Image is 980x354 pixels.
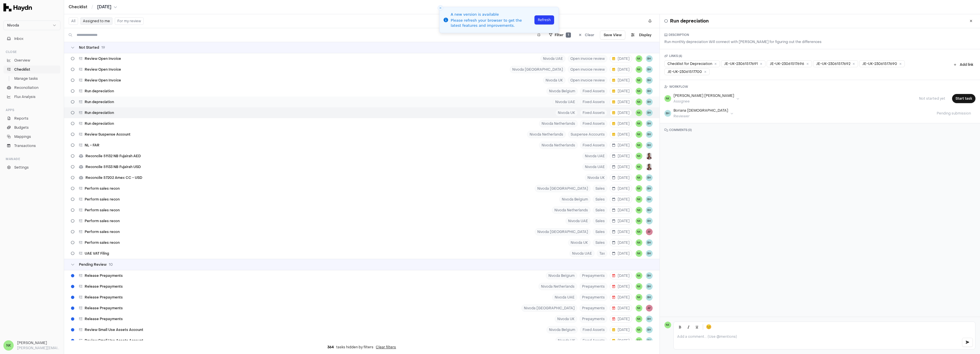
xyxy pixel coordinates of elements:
p: Run monthly depreciation Will connect with [PERSON_NAME] for figuring out the differences [664,39,822,44]
span: Nivoda Netherlands [539,142,578,149]
span: Review Open Invoice [85,78,121,83]
button: BH [646,88,653,95]
span: NK [636,185,642,192]
button: Close toast [438,5,443,11]
button: BH [646,142,653,149]
a: JE-UK-23061517692 [813,60,858,67]
span: Manage tasks [14,76,38,81]
span: Perform sales recon [85,197,120,202]
h3: DESCRIPTION [664,33,822,37]
span: Checklist [14,67,30,72]
button: [DATE] [610,315,632,323]
button: BH [646,294,653,301]
a: JE-UK-23061517700 [664,68,710,75]
span: NK [664,95,671,102]
a: Overview [3,56,60,64]
button: NK [636,163,642,170]
button: NK [636,120,642,127]
span: Nivoda UAE [565,217,591,225]
button: Underline (Ctrl+U) [693,323,701,331]
span: BH [646,326,653,333]
a: Reports [3,114,60,122]
span: Not Started [79,45,99,50]
span: BH [646,185,653,192]
span: Suspense Accounts [568,131,607,138]
button: [DATE] [610,206,632,214]
button: Clear [575,30,598,40]
span: Nivoda UK [568,239,591,246]
span: BH [646,66,653,73]
button: Start task [952,94,975,103]
span: 😊 [706,324,712,330]
button: Nivoda [3,21,60,30]
span: Nivoda UK [543,77,565,84]
button: NK [636,55,642,62]
a: JE-UK-23061517691 [721,60,765,67]
span: [DATE] [612,121,630,126]
button: [DATE] [610,239,632,246]
button: BH [646,109,653,116]
span: Pending Review [79,262,107,267]
button: NK [636,207,642,214]
span: Fixed Assets [580,87,607,95]
button: NK [636,174,642,181]
button: BH [646,131,653,138]
span: Review Open Invoice [85,56,121,61]
button: NK [636,228,642,235]
span: Settings [14,165,29,170]
span: Not started yet [914,96,950,101]
span: [DATE] [612,317,630,321]
button: Filter1 [546,30,574,40]
span: NK [636,305,642,312]
span: Nivoda UAE [553,98,578,106]
span: Flux Analysis [14,94,36,99]
div: Assignee [673,99,734,104]
span: [DATE] [612,251,630,256]
span: Inbox [14,36,23,41]
button: BH [646,120,653,127]
span: Run depreciation [85,89,114,93]
span: [DATE] [612,165,630,169]
button: NK[PERSON_NAME] [PERSON_NAME]Assignee [664,93,739,104]
button: BH [646,99,653,105]
span: BH [646,239,653,246]
span: NK [636,272,642,279]
span: [DATE] [612,89,630,93]
span: [DATE] [612,100,630,104]
span: NK [636,316,642,322]
button: BHBoriana [DEMOGRAPHIC_DATA]Reviewer [664,108,733,118]
img: Haydn Logo [3,3,32,11]
div: Close [3,47,60,56]
button: NK [636,99,642,105]
button: 😊 [705,323,713,331]
span: 19 [101,45,105,50]
span: NK [636,218,642,224]
button: Refresh [534,15,554,24]
button: NK [636,294,642,301]
button: NK [636,153,642,159]
span: Perform sales recon [85,230,120,234]
span: Nivoda Belgium [546,272,577,279]
button: BH [646,174,653,181]
button: [DATE] [610,272,632,279]
span: Perform sales recon [85,219,120,223]
div: [PERSON_NAME] [PERSON_NAME] [673,93,734,98]
span: BH [646,77,653,84]
span: NK [636,66,642,73]
button: BH [646,316,653,322]
button: BH [646,207,653,214]
span: [DATE] [612,197,630,202]
div: JE-UK-23061517696 [767,60,812,67]
button: AF [646,305,653,312]
span: Open invoice review [568,55,607,62]
span: Mappings [14,134,31,139]
button: BH [646,283,653,290]
span: Sales [593,217,607,225]
span: [DATE] [612,295,630,300]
